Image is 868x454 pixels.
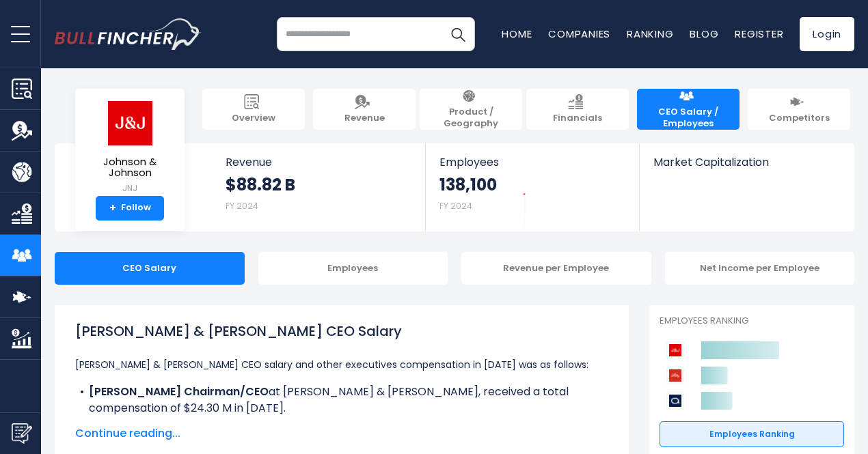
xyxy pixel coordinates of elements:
[627,27,673,41] a: Ranking
[258,252,448,285] div: Employees
[75,356,608,373] p: [PERSON_NAME] & [PERSON_NAME] CEO salary and other executives compensation in [DATE] was as follows:
[665,252,855,285] div: Net Income per Employee
[313,89,416,130] a: Revenue
[226,156,412,169] span: Revenue
[420,89,522,130] a: Product / Geography
[548,27,610,41] a: Companies
[637,89,740,130] a: CEO Salary / Employees
[439,174,497,195] strong: 138,100
[86,182,174,195] small: JNJ
[55,18,202,50] a: Go to homepage
[800,17,854,51] a: Login
[55,252,245,285] div: CEO Salary
[748,89,850,130] a: Competitors
[666,367,684,384] img: Eli Lilly and Company competitors logo
[660,315,844,327] p: Employees Ranking
[439,200,472,212] small: FY 2024
[640,143,853,192] a: Market Capitalization
[232,113,275,124] span: Overview
[769,113,830,124] span: Competitors
[461,252,651,285] div: Revenue per Employee
[553,113,602,124] span: Financials
[75,384,608,416] li: at [PERSON_NAME] & [PERSON_NAME], received a total compensation of $24.30 M in [DATE].
[109,202,116,214] strong: +
[526,89,629,130] a: Financials
[89,384,269,399] b: [PERSON_NAME] Chairman/CEO
[660,421,844,447] a: Employees Ranking
[426,143,638,231] a: Employees 138,100 FY 2024
[653,156,839,169] span: Market Capitalization
[690,27,718,41] a: Blog
[226,174,295,195] strong: $88.82 B
[666,392,684,410] img: AbbVie competitors logo
[644,107,733,130] span: CEO Salary / Employees
[75,321,608,341] h1: [PERSON_NAME] & [PERSON_NAME] CEO Salary
[75,425,608,442] span: Continue reading...
[439,156,625,169] span: Employees
[666,341,684,359] img: Johnson & Johnson competitors logo
[344,113,385,124] span: Revenue
[426,107,515,130] span: Product / Geography
[226,200,258,212] small: FY 2024
[502,27,532,41] a: Home
[85,100,174,196] a: Johnson & Johnson JNJ
[735,27,783,41] a: Register
[212,143,426,231] a: Revenue $88.82 B FY 2024
[55,18,202,50] img: bullfincher logo
[86,156,174,179] span: Johnson & Johnson
[202,89,305,130] a: Overview
[441,17,475,51] button: Search
[96,196,164,221] a: +Follow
